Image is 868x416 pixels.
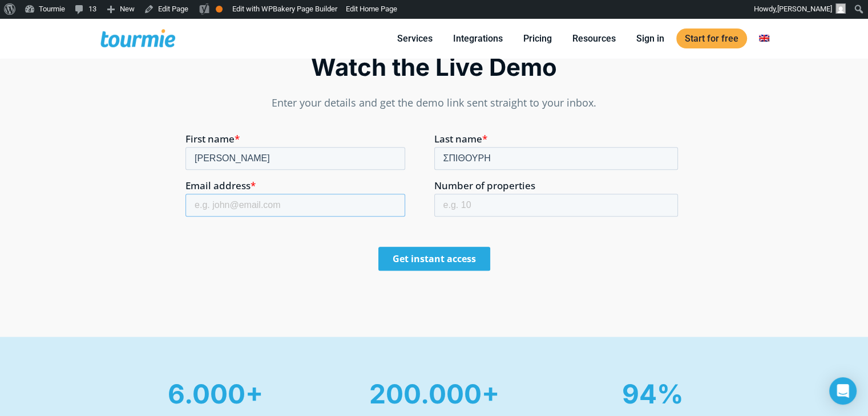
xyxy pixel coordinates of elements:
[750,31,778,46] a: Switch to
[185,95,683,111] p: Enter your details and get the demo link sent straight to your inbox.
[185,50,683,84] div: Watch the Live Demo
[622,378,684,410] span: 94%
[249,46,350,59] span: Number of properties
[249,14,493,36] input: e.g. Smith
[515,31,560,46] a: Pricing
[829,377,857,405] div: Open Intercom Messenger
[564,31,624,46] a: Resources
[185,133,683,280] iframe: Form 0
[193,113,305,137] input: Get instant access
[628,31,673,46] a: Sign in
[168,378,263,410] span: 6.000+
[369,378,499,410] strong: 200.000+
[216,6,223,13] div: OK
[676,28,747,48] a: Start for free
[249,60,493,83] input: e.g. 10
[389,31,441,46] a: Services
[445,31,511,46] a: Integrations
[777,5,832,13] span: [PERSON_NAME]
